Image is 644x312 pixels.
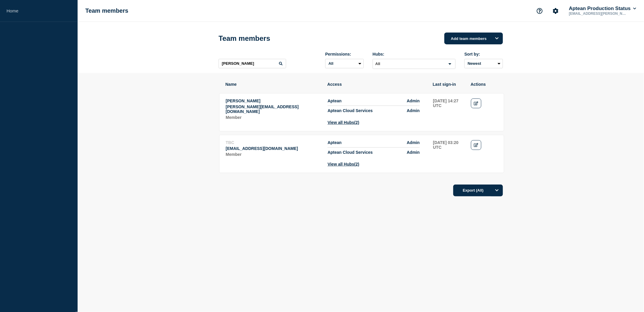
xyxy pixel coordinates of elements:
[407,150,420,155] span: Admin
[328,98,420,106] li: Access to Hub Aptean with role Admin
[534,5,546,17] button: Support
[328,140,342,145] span: Aptean
[464,59,503,68] select: Sort by
[226,104,321,114] p: Email: rajeshwari.a@aptean.com
[354,162,359,166] span: (2)
[432,82,464,87] th: Last sign-in
[226,115,321,120] p: Role: Member
[464,52,503,56] div: Sort by:
[328,150,373,155] span: Aptean Cloud Services
[325,59,364,68] select: Permissions:
[568,12,629,16] p: [EMAIL_ADDRESS][PERSON_NAME][DOMAIN_NAME]
[325,52,364,56] div: Permissions:
[491,185,503,196] button: Options
[226,98,260,103] span: [PERSON_NAME]
[470,82,498,87] th: Actions
[453,185,503,196] button: Export (All)
[328,108,373,113] span: Aptean Cloud Services
[225,82,321,87] th: Name
[219,59,286,68] input: Search team members
[373,59,456,69] div: Search for option
[354,120,359,125] span: (2)
[471,140,498,167] td: Actions: Edit
[226,152,321,157] p: Role: Member
[327,82,427,87] th: Access
[226,140,321,145] p: Name: TBC
[433,98,465,125] td: Last sign-in: 2025-08-12 14:27 UTC
[328,148,420,155] li: Access to Hub Aptean Cloud Services with role Admin
[226,98,321,103] p: Name: Rajeshwari A
[328,140,420,148] li: Access to Hub Aptean with role Admin
[407,108,420,113] span: Admin
[471,98,481,108] a: Edit
[328,162,359,166] button: View all Hubs(2)
[407,98,420,103] span: Admin
[374,60,445,67] input: Search for option
[550,5,562,17] button: Account settings
[226,146,321,151] p: Email: rajesh.m@aptean.com
[226,140,234,145] span: TBC
[219,34,270,43] h1: Team members
[328,120,359,125] button: View all Hubs(2)
[328,106,420,113] li: Access to Hub Aptean Cloud Services with role Admin
[407,140,420,145] span: Admin
[433,140,465,167] td: Last sign-in: 2025-08-17 03:20 UTC
[568,6,637,12] button: Aptean Production Status
[85,7,128,14] h1: Team members
[491,33,503,44] button: Options
[328,98,342,103] span: Aptean
[444,33,503,44] button: Add team members
[471,140,481,150] a: Edit
[471,98,498,125] td: Actions: Edit
[373,52,456,56] div: Hubs:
